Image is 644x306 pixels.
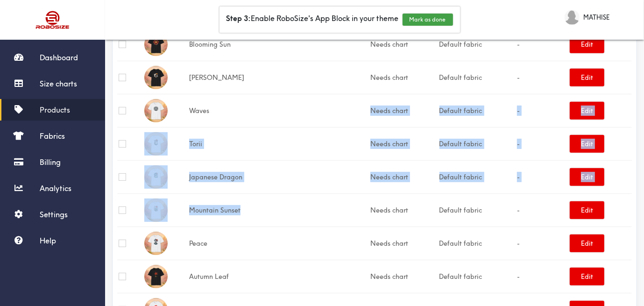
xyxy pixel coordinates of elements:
td: Waves [188,94,369,127]
button: Edit [570,36,604,53]
td: Needs chart [369,127,438,160]
td: Autumn Leaf [188,260,369,293]
td: - [516,61,569,94]
span: MATHISE [583,12,609,22]
td: Blooming Sun [188,28,369,61]
td: - [516,94,569,127]
span: Billing [40,157,61,167]
b: Step 3: [226,14,251,23]
span: Products [40,105,70,114]
td: Peace [188,227,369,260]
span: Settings [40,210,68,219]
td: Needs chart [369,227,438,260]
td: Needs chart [369,94,438,127]
td: Default fabric [438,193,516,227]
td: [PERSON_NAME] [188,61,369,94]
td: - [516,160,569,193]
button: Edit [570,135,604,153]
td: Default fabric [438,160,516,193]
td: Default fabric [438,28,516,61]
div: Enable RoboSize's App Block in your theme [219,7,460,33]
td: Needs chart [369,61,438,94]
button: Edit [570,268,604,285]
span: Dashboard [40,53,78,62]
button: Edit [570,168,604,186]
td: Japanese Dragon [188,160,369,193]
td: Needs chart [369,160,438,193]
span: Fabrics [40,131,65,141]
td: Default fabric [438,61,516,94]
span: Help [40,236,56,245]
td: - [516,28,569,61]
td: - [516,260,569,293]
td: Needs chart [369,260,438,293]
span: Size charts [40,79,77,88]
td: - [516,227,569,260]
button: Edit [570,235,604,252]
button: Edit [570,201,604,219]
td: Mountain Sunset [188,193,369,227]
img: Robosize [18,7,88,33]
td: Needs chart [369,193,438,227]
button: Edit [570,69,604,86]
button: Edit [570,102,604,120]
td: Default fabric [438,260,516,293]
td: Needs chart [369,28,438,61]
td: Torii [188,127,369,160]
td: - [516,127,569,160]
td: Default fabric [438,127,516,160]
td: - [516,193,569,227]
button: Mark as done [403,14,453,26]
td: Default fabric [438,227,516,260]
span: Analytics [40,184,71,193]
img: MATHISE [565,10,580,25]
td: Default fabric [438,94,516,127]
